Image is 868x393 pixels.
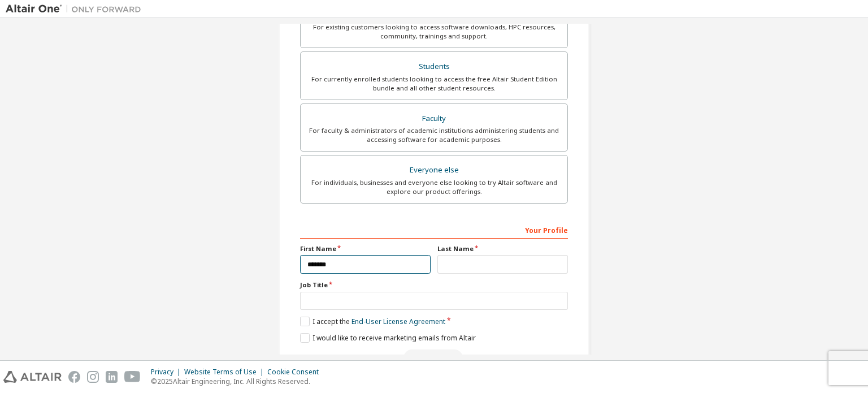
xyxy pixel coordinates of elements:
label: Job Title [300,280,568,290]
div: For faculty & administrators of academic institutions administering students and accessing softwa... [307,126,561,144]
div: Read and acccept EULA to continue [300,349,568,366]
img: linkedin.svg [106,371,118,383]
div: Your Profile [300,221,568,239]
p: © 2025 Altair Engineering, Inc. All Rights Reserved. [151,377,325,386]
img: Altair One [6,3,147,15]
div: For individuals, businesses and everyone else looking to try Altair software and explore our prod... [307,178,561,196]
img: youtube.svg [124,371,141,383]
div: For currently enrolled students looking to access the free Altair Student Edition bundle and all ... [307,75,561,93]
label: Last Name [437,244,568,253]
div: Privacy [151,368,184,377]
img: facebook.svg [68,371,80,383]
img: altair_logo.svg [3,371,62,383]
div: Faculty [307,111,561,127]
div: Website Terms of Use [184,368,267,377]
div: For existing customers looking to access software downloads, HPC resources, community, trainings ... [307,23,561,41]
label: I accept the [300,317,445,326]
a: End-User License Agreement [351,317,445,326]
div: Cookie Consent [267,368,325,377]
label: First Name [300,244,431,253]
div: Everyone else [307,162,561,178]
label: I would like to receive marketing emails from Altair [300,333,476,343]
div: Students [307,59,561,75]
img: instagram.svg [87,371,99,383]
